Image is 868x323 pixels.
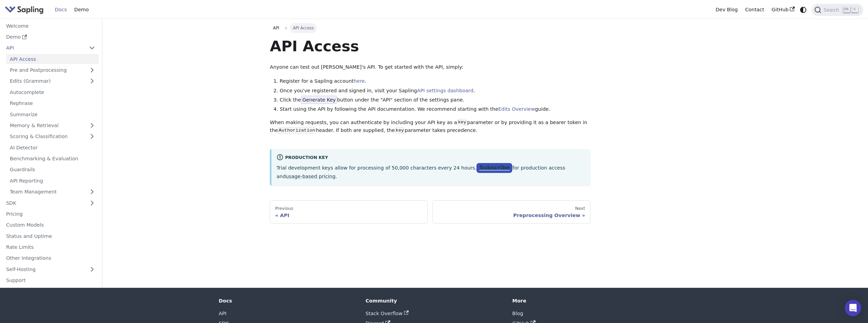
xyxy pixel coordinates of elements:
a: Rephrase [6,98,99,108]
a: Blog [512,311,523,316]
a: API [219,311,226,316]
a: Autocomplete [6,87,99,97]
a: Self-Hosting [2,264,99,274]
a: API [270,23,282,33]
a: GitHub [768,4,798,15]
button: Search (Ctrl+K) [812,4,863,16]
a: API settings dashboard [417,88,473,93]
button: Switch between dark and light mode (currently system mode) [798,5,808,15]
a: SDK [2,198,85,208]
div: Previous [275,206,423,211]
a: Dev Blog [712,4,741,15]
div: Open Intercom Messenger [845,300,861,316]
code: key [395,127,405,134]
h1: API Access [270,37,590,55]
a: Docs [51,4,71,15]
a: Summarize [6,109,99,119]
p: Anyone can test out [PERSON_NAME]'s API. To get started with the API, simply: [270,63,590,71]
a: Edits Overview [498,106,535,112]
li: Once you've registered and signed in, visit your Sapling . [280,87,590,95]
a: API Access [6,54,99,64]
code: Authorization [278,127,316,134]
div: More [512,298,649,304]
span: Generate Key [301,96,337,104]
div: API [275,212,423,218]
a: Custom Models [2,220,99,230]
a: Welcome [2,21,99,31]
a: Sapling.ai [5,5,46,15]
a: Stack Overflow [366,311,409,316]
a: Guardrails [6,165,99,175]
a: Team Management [6,187,99,197]
div: Preprocessing Overview [438,212,585,218]
a: Rate Limits [2,242,99,252]
a: Edits (Grammar) [6,76,99,86]
a: Other Integrations [2,253,99,263]
span: Search [821,7,843,13]
li: Register for a Sapling account . [280,77,590,85]
a: Benchmarking & Evaluation [6,154,99,164]
a: API Reporting [6,176,99,186]
span: API [273,26,279,30]
span: API Access [290,23,317,33]
a: here [354,78,365,84]
p: When making requests, you can authenticate by including your API key as a parameter or by providi... [270,119,590,135]
div: Next [438,206,585,211]
a: Contact [741,4,768,15]
div: Production Key [277,154,586,162]
code: key [457,119,467,126]
p: Trial development keys allow for processing of 50,000 characters every 24 hours. for production a... [277,163,586,180]
a: Memory & Retrieval [6,121,99,131]
li: Start using the API by following the API documentation. We recommend starting with the guide. [280,105,590,113]
a: Demo [2,32,99,42]
button: Expand sidebar category 'SDK' [85,198,99,208]
button: Collapse sidebar category 'API' [85,43,99,53]
div: Docs [219,298,356,304]
a: PreviousAPI [270,200,428,224]
nav: Breadcrumbs [270,23,590,33]
a: Pre and Postprocessing [6,65,99,75]
nav: Docs pages [270,200,590,224]
a: Demo [71,4,92,15]
a: Status and Uptime [2,231,99,241]
img: Sapling.ai [5,5,44,15]
div: Community [366,298,503,304]
a: NextPreprocessing Overview [432,200,590,224]
a: Scoring & Classification [6,132,99,142]
a: Support [2,275,99,285]
li: Click the button under the "API" section of the settings pane. [280,96,590,104]
a: AI Detector [6,143,99,152]
a: API [2,43,85,53]
a: Subscribe [476,163,512,173]
kbd: K [851,6,858,13]
a: usage-based pricing [286,174,336,179]
a: Pricing [2,209,99,219]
